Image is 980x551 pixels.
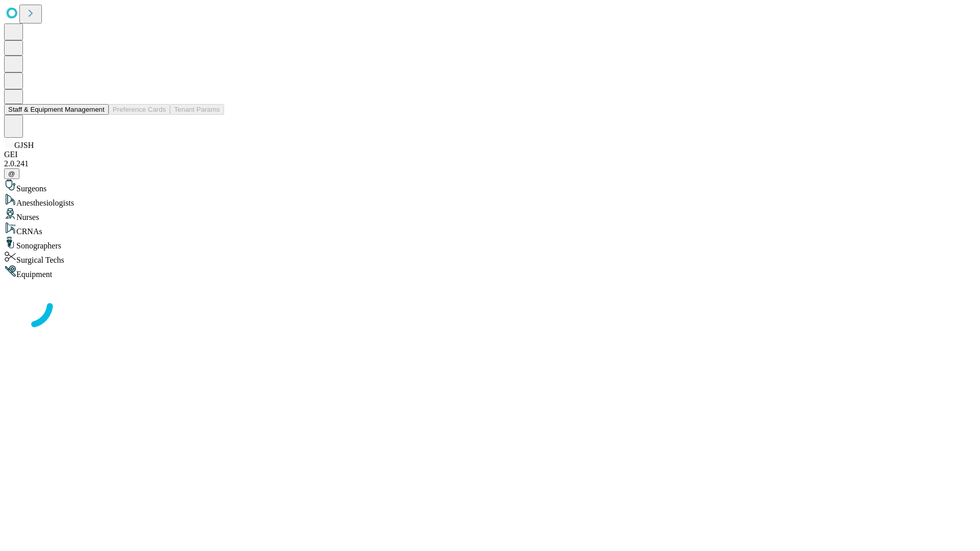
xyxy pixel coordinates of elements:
[4,179,976,193] div: Surgeons
[14,141,34,149] span: GJSH
[4,193,976,208] div: Anesthesiologists
[109,104,170,115] button: Preference Cards
[4,265,976,279] div: Equipment
[4,168,19,179] button: @
[4,236,976,251] div: Sonographers
[4,150,976,159] div: GEI
[8,170,15,178] span: @
[170,104,224,115] button: Tenant Params
[4,104,109,115] button: Staff & Equipment Management
[4,208,976,222] div: Nurses
[4,159,976,168] div: 2.0.241
[4,222,976,236] div: CRNAs
[4,251,976,265] div: Surgical Techs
